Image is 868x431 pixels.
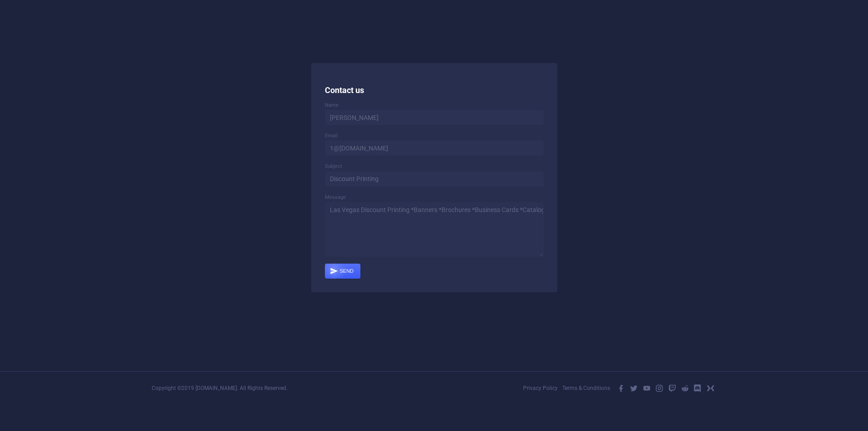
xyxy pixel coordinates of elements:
[152,385,288,391] div: Copyright © 2019 [DOMAIN_NAME] . All Rights Reserved.
[325,85,544,95] h5: Contact us
[325,202,544,257] textarea: Las Vegas Discount Printing *Banners *Brochures *Business Cards *Catalogs *Postcards & much more!...
[693,384,702,392] i: 
[706,384,714,392] i: 
[655,384,663,392] i: 
[681,384,689,392] i: 
[325,264,361,279] button: Send
[642,384,651,392] i: 
[523,385,558,391] a: Privacy Policy
[668,384,676,392] i: 
[325,102,339,108] span: Name
[325,133,338,139] span: Email
[562,385,610,391] a: Terms & Conditions
[630,384,638,392] i: 
[325,163,342,169] span: Subject
[325,194,346,200] span: Message
[617,384,625,392] i: 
